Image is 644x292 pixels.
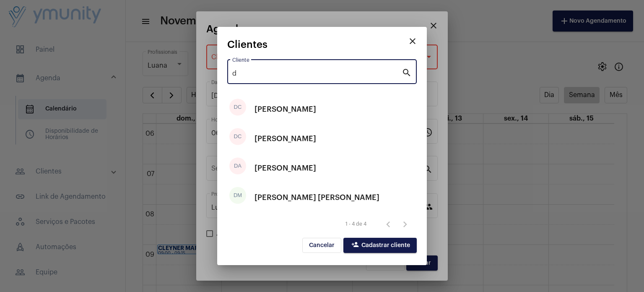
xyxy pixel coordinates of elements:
div: DC [229,99,246,116]
mat-icon: person_add [350,241,360,251]
div: [PERSON_NAME] [254,155,316,181]
span: Cancelar [309,242,335,248]
div: [PERSON_NAME] [254,126,316,151]
mat-icon: search [402,67,412,77]
div: DA [229,158,246,174]
input: Pesquisar cliente [232,70,402,77]
div: [PERSON_NAME] [PERSON_NAME] [254,185,379,210]
span: Cadastrar cliente [350,242,410,248]
div: 1 - 4 de 4 [345,221,366,227]
button: Cadastrar cliente [343,238,417,253]
span: Clientes [227,39,267,50]
div: [PERSON_NAME] [254,97,316,122]
div: DC [229,128,246,145]
div: DM [229,187,246,204]
button: Cancelar [302,238,341,253]
button: Página anterior [380,216,397,232]
button: Próxima página [397,216,413,232]
mat-icon: close [408,36,418,46]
